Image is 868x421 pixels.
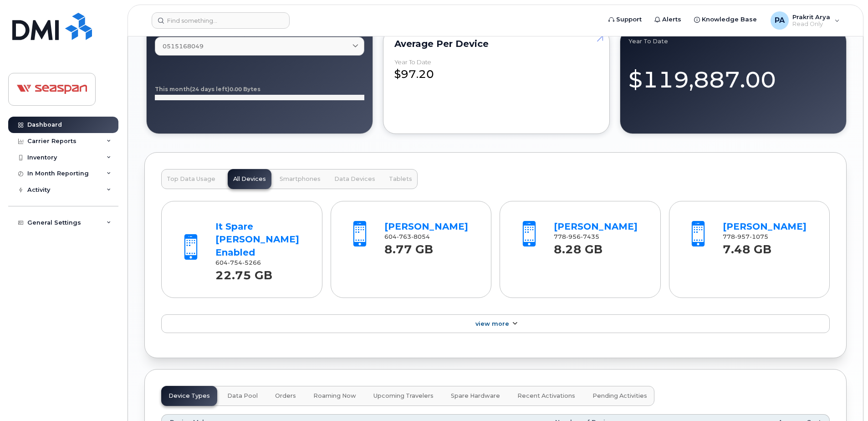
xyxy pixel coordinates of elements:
span: Data Pool [227,392,258,400]
div: Prakrit Arya [764,11,846,30]
span: Read Only [792,21,830,28]
button: Tablets [383,169,418,189]
span: 7435 [581,233,599,240]
span: Roaming Now [313,392,356,400]
button: Smartphones [274,169,326,189]
span: 604 [215,259,261,266]
div: $119,887.00 [628,56,838,96]
span: 604 [384,233,430,240]
span: 754 [228,259,242,266]
span: 0515168049 [163,42,204,51]
a: Knowledge Base [688,10,763,29]
strong: 8.28 GB [554,237,602,256]
span: Smartphones [280,175,321,183]
span: Support [616,15,642,24]
a: [PERSON_NAME] [384,221,468,232]
a: It Spare [PERSON_NAME] Enabled [215,221,299,258]
a: [PERSON_NAME] [723,221,807,232]
button: Top Data Usage [161,169,221,189]
span: Alerts [662,15,681,24]
input: Find something... [152,12,290,29]
span: 778 [554,233,599,240]
span: Recent Activations [517,392,575,400]
div: Year to Date [628,37,838,45]
span: Upcoming Travelers [373,392,434,400]
span: Prakrit Arya [792,13,830,21]
span: 1075 [750,233,768,240]
span: 5266 [242,259,261,266]
span: 763 [397,233,411,240]
span: Top Data Usage [167,175,215,183]
span: 778 [723,233,768,240]
a: Support [602,10,648,29]
a: View More [161,314,830,334]
div: Average per Device [394,40,598,47]
span: Knowledge Base [702,15,757,24]
span: Data Devices [334,175,375,183]
tspan: 0.00 Bytes [230,86,260,92]
span: Spare Hardware [451,392,500,400]
tspan: This month [155,86,190,92]
span: PA [775,15,785,26]
button: Data Devices [329,169,381,189]
span: Tablets [389,175,412,183]
strong: 22.75 GB [215,263,272,282]
div: $97.20 [394,59,598,82]
span: Orders [275,392,296,400]
span: 8054 [411,233,430,240]
span: View More [475,320,509,327]
strong: 8.77 GB [384,237,433,256]
strong: 7.48 GB [723,237,771,256]
a: [PERSON_NAME] [554,221,638,232]
div: Year to Date [394,59,431,66]
a: Alerts [648,10,688,29]
span: 957 [735,233,750,240]
span: Pending Activities [592,392,647,400]
span: 956 [566,233,581,240]
tspan: (24 days left) [190,86,230,92]
a: 0515168049 [155,37,364,56]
